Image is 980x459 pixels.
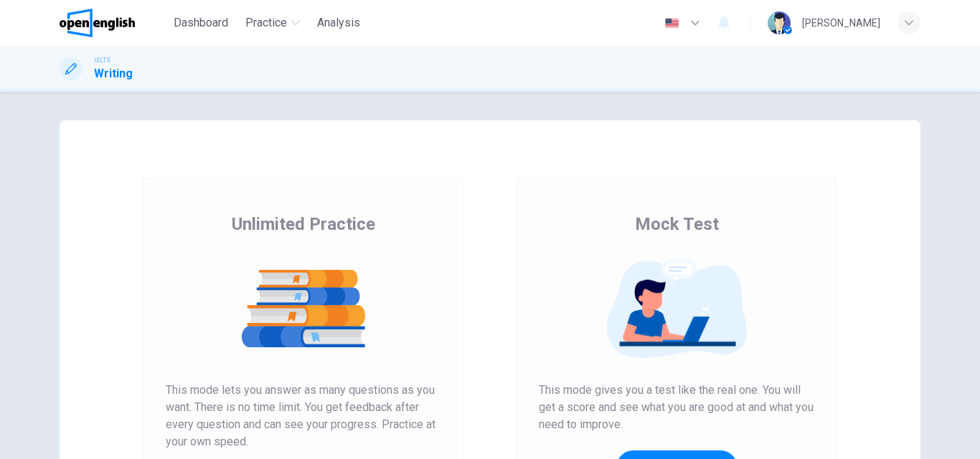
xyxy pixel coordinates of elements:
button: Practice [240,10,306,36]
button: Analysis [311,10,366,36]
span: Analysis [317,14,360,32]
span: Practice [245,14,287,32]
span: This mode gives you a test like the real one. You will get a score and see what you are good at a... [539,382,814,433]
a: OpenEnglish logo [60,9,168,37]
img: OpenEnglish logo [60,9,135,37]
span: Dashboard [174,14,228,32]
span: Mock Test [635,213,719,236]
div: [PERSON_NAME] [802,14,880,32]
img: en [663,18,681,29]
span: This mode lets you answer as many questions as you want. There is no time limit. You get feedback... [166,382,441,450]
span: IELTS [94,55,110,65]
img: Profile picture [768,11,791,34]
button: Dashboard [168,10,234,36]
span: Unlimited Practice [232,213,375,236]
h1: Writing [94,65,133,82]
